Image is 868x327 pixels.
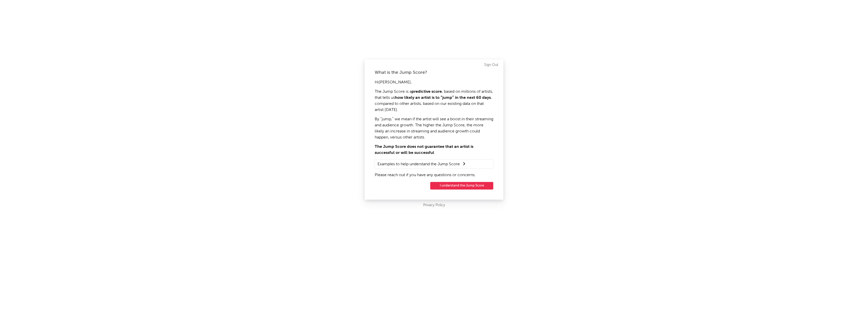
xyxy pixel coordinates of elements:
strong: predictive score [412,90,442,94]
p: Please reach out if you have any questions or concerns. [375,172,493,178]
p: By “jump,” we mean if the artist will see a boost in their streaming and audience growth. The hig... [375,116,493,141]
a: Sign Out [484,62,498,68]
summary: Examples to help understand the Jump Score [377,161,491,167]
strong: The Jump Score does not guarantee that an artist is successful or will be successful [375,145,473,155]
div: What is the Jump Score? [375,69,493,76]
p: The Jump Score is a , based on millions of artists, that tells us , compared to other artists, ba... [375,89,493,113]
button: I understand the Jump Score [430,182,493,190]
a: Privacy Policy [423,202,445,208]
strong: how likely an artist is to “jump” in the next 60 days [395,96,491,100]
p: Hi [PERSON_NAME] , [375,79,493,85]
